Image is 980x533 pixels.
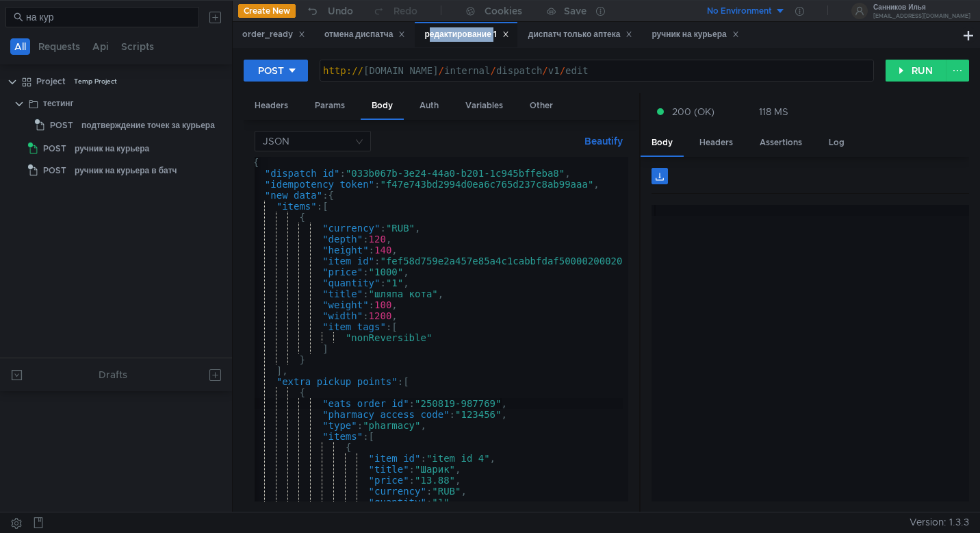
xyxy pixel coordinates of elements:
div: Save [564,6,586,16]
div: Undo [328,3,353,19]
div: Assertions [749,130,813,156]
div: [EMAIL_ADDRESS][DOMAIN_NAME] [873,14,970,18]
button: RUN [886,60,946,82]
div: Project [36,71,66,92]
div: Params [304,93,356,119]
button: Scripts [117,38,158,55]
button: Beautify [579,133,628,149]
button: Requests [34,38,84,55]
div: Cookies [485,3,522,19]
div: тестинг [43,93,74,114]
div: Body [361,93,404,120]
button: All [10,38,30,55]
span: POST [43,138,66,159]
div: Redo [394,3,417,19]
div: Temp Project [74,71,117,92]
div: No Environment [707,5,772,18]
button: Api [88,38,113,55]
div: редактирование 1 [424,27,508,42]
div: Headers [688,130,744,156]
span: Version: 1.3.3 [910,512,969,532]
span: POST [43,160,66,181]
div: диспатч только аптека [528,27,633,42]
input: Search... [26,10,191,25]
div: Headers [244,93,299,119]
button: POST [244,60,308,82]
button: Create New [238,4,296,18]
div: ручник на курьера в батч [75,160,177,181]
div: Auth [409,93,450,119]
button: Undo [296,1,363,21]
div: order_ready [242,27,305,42]
div: Drafts [99,367,127,383]
span: 200 (OK) [672,104,714,119]
div: ручник на курьера [75,138,149,159]
div: Body [641,130,684,157]
button: Redo [363,1,427,21]
div: Variables [454,93,514,119]
div: Log [818,130,855,156]
div: Other [519,93,564,119]
span: POST [50,115,73,136]
div: подтверждение точек за курьера [81,115,215,136]
div: 118 MS [759,106,788,118]
div: POST [258,63,284,78]
div: отмена диспатча [324,27,406,42]
div: ручник на курьера [652,27,738,42]
div: Санников Илья [873,4,970,11]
